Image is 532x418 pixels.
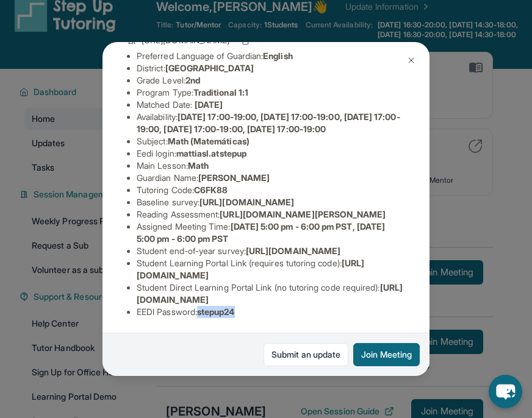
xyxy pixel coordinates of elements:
span: [DATE] [195,99,223,110]
span: Traditional 1:1 [193,87,248,97]
img: Close Icon [406,55,416,65]
li: Grade Level: [137,74,405,87]
span: Math (Matemáticas) [168,136,250,146]
span: [URL][DOMAIN_NAME] [246,246,340,256]
li: Matched Date: [137,99,405,111]
li: Student Learning Portal Link (requires tutoring code) : [137,257,405,282]
span: [URL][DOMAIN_NAME][PERSON_NAME] [220,209,386,219]
li: Program Type: [137,87,405,99]
span: C6FK88 [194,185,228,195]
button: Join Meeting [353,343,420,366]
li: Baseline survey : [137,196,405,208]
li: Main Lesson : [137,160,405,172]
li: Guardian Name : [137,172,405,184]
span: [DATE] 17:00-19:00, [DATE] 17:00-19:00, [DATE] 17:00-19:00, [DATE] 17:00-19:00, [DATE] 17:00-19:00 [137,112,400,134]
span: mattiasl.atstepup [176,148,246,158]
span: English [263,51,293,61]
li: EEDI Password : [137,306,405,318]
span: [URL][DOMAIN_NAME] [199,197,294,207]
span: [DATE] 5:00 pm - 6:00 pm PST, [DATE] 5:00 pm - 6:00 pm PST [137,221,385,244]
span: stepup24 [197,306,235,317]
span: [GEOGRAPHIC_DATA] [165,63,254,73]
button: chat-button [489,375,522,408]
li: Student Direct Learning Portal Link (no tutoring code required) : [137,282,405,306]
li: Student end-of-year survey : [137,245,405,257]
li: Tutoring Code : [137,184,405,196]
li: Reading Assessment : [137,208,405,221]
li: Eedi login : [137,147,405,160]
span: Math [188,160,209,171]
li: Assigned Meeting Time : [137,221,405,245]
li: Availability: [137,111,405,135]
span: [PERSON_NAME] [198,172,270,183]
li: Preferred Language of Guardian: [137,50,405,62]
span: 2nd [185,75,200,85]
a: Submit an update [264,343,348,366]
li: District: [137,62,405,74]
li: Subject : [137,135,405,147]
